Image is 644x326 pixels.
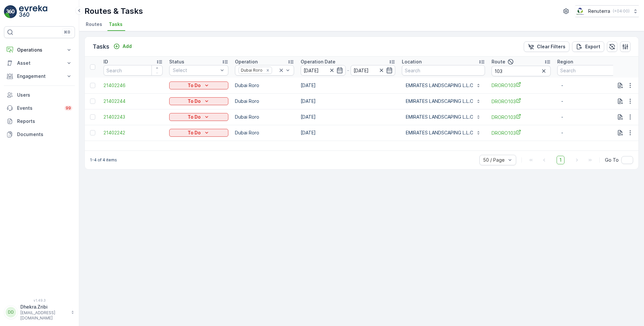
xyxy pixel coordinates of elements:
input: Search [103,65,163,76]
p: Reports [17,118,72,125]
p: - [561,129,612,136]
p: - [561,98,612,105]
input: Search [492,66,551,76]
a: 21402242 [103,129,163,136]
button: Add [111,42,134,50]
p: Select [173,67,218,74]
p: Renuterra [588,8,610,14]
td: [DATE] [297,93,399,109]
p: To Do [188,114,201,120]
p: ( +04:00 ) [613,9,630,14]
p: 99 [66,105,71,111]
img: logo [4,5,17,18]
p: Routes & Tasks [84,6,143,16]
button: EMIRATES LANDSCAPING L.L.C [402,112,485,122]
p: EMIRATES LANDSCAPING L.L.C [406,82,473,89]
span: Tasks [109,21,123,28]
p: Operations [17,47,62,53]
button: To Do [169,97,228,105]
button: Renuterra(+04:00) [575,5,639,17]
input: dd/mm/yyyy [351,65,396,76]
p: 1-4 of 4 items [90,157,117,163]
a: 21402244 [103,98,163,105]
div: DD [6,307,16,317]
a: 21402243 [103,114,163,120]
p: - [347,66,349,74]
p: Region [557,58,573,65]
p: Asset [17,60,62,66]
span: Routes [86,21,102,28]
p: EMIRATES LANDSCAPING L.L.C [406,98,473,105]
p: Export [585,43,600,50]
p: Route [492,58,505,65]
a: Events99 [4,102,75,115]
td: Dubai Roro [232,109,297,125]
button: EMIRATES LANDSCAPING L.L.C [402,80,485,91]
p: Operation [235,58,258,65]
a: DRORO103 [492,98,551,105]
div: Toggle Row Selected [90,130,95,135]
td: [DATE] [297,109,399,125]
div: Toggle Row Selected [90,114,95,120]
a: Documents [4,128,75,141]
p: Documents [17,131,72,138]
a: 21402246 [103,82,163,89]
img: Screenshot_2024-07-26_at_13.33.01.png [575,8,586,15]
div: Remove Dubai Roro [264,68,271,73]
p: - [561,82,612,89]
p: Dhekra.Zribi [20,304,68,310]
p: Users [17,92,72,98]
p: To Do [188,98,201,105]
p: Tasks [93,42,109,51]
p: Clear Filters [537,43,565,50]
a: DRORO103 [492,82,551,89]
a: DRORO103 [492,114,551,121]
div: Toggle Row Selected [90,83,95,88]
button: EMIRATES LANDSCAPING L.L.C [402,128,485,138]
button: Clear Filters [524,41,569,52]
td: [DATE] [297,125,399,141]
a: Users [4,88,75,102]
td: [DATE] [297,78,399,93]
td: Dubai Roro [232,93,297,109]
button: Engagement [4,70,75,83]
button: EMIRATES LANDSCAPING L.L.C [402,96,485,106]
td: Dubai Roro [232,78,297,93]
span: 1 [557,156,564,164]
p: Add [123,43,132,50]
p: Location [402,58,422,65]
input: Search [402,65,485,76]
button: To Do [169,129,228,137]
p: - [561,114,612,120]
p: To Do [188,82,201,89]
input: Search [557,65,616,76]
p: ⌘B [64,30,70,35]
button: To Do [169,113,228,121]
p: Status [169,58,184,65]
p: Engagement [17,73,62,80]
p: ID [103,58,108,65]
a: DRORO103 [492,129,551,136]
button: Asset [4,57,75,70]
span: Go To [605,157,619,163]
td: Dubai Roro [232,125,297,141]
span: v 1.49.3 [4,298,75,302]
input: dd/mm/yyyy [301,65,346,76]
button: Export [572,41,604,52]
p: [EMAIL_ADDRESS][DOMAIN_NAME] [20,310,68,321]
p: To Do [188,129,201,136]
button: Operations [4,43,75,57]
p: Events [17,105,60,111]
button: DDDhekra.Zribi[EMAIL_ADDRESS][DOMAIN_NAME] [4,304,75,321]
p: Operation Date [301,58,335,65]
p: EMIRATES LANDSCAPING L.L.C [406,129,473,136]
p: EMIRATES LANDSCAPING L.L.C [406,114,473,120]
button: To Do [169,81,228,89]
a: Reports [4,115,75,128]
